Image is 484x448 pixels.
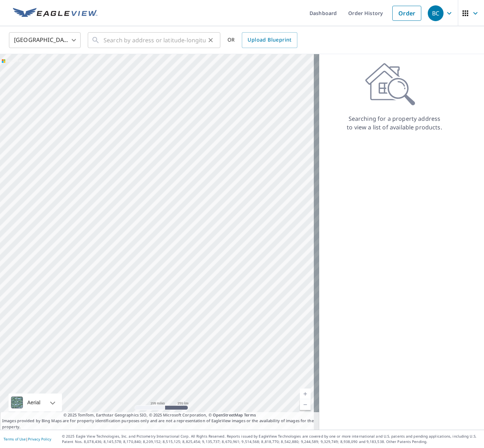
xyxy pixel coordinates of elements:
a: Terms of Use [4,437,26,442]
a: Order [392,6,421,21]
span: © 2025 TomTom, Earthstar Geographics SIO, © 2025 Microsoft Corporation, © [63,412,256,418]
button: Clear [206,35,216,45]
p: © 2025 Eagle View Technologies, Inc. and Pictometry International Corp. All Rights Reserved. Repo... [62,434,480,444]
input: Search by address or latitude-longitude [104,30,206,50]
img: EV Logo [13,8,97,19]
a: Privacy Policy [28,437,51,442]
a: Terms [244,412,256,418]
div: Aerial [9,394,62,411]
span: Upload Blueprint [248,35,291,44]
p: | [4,437,51,441]
a: OpenStreetMap [213,412,243,418]
a: Current Level 5, Zoom Out [300,399,311,410]
p: Searching for a property address to view a list of available products. [346,114,442,132]
a: Upload Blueprint [242,32,297,48]
div: Aerial [25,394,43,411]
a: Current Level 5, Zoom In [300,389,311,399]
div: BC [428,5,444,21]
div: [GEOGRAPHIC_DATA] [9,30,81,50]
div: OR [227,32,297,48]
